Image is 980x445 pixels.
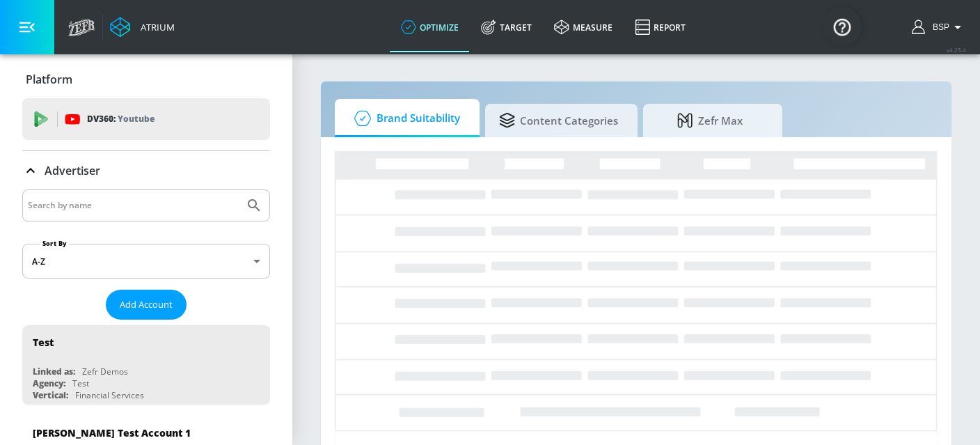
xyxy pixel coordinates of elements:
[22,98,270,140] div: DV360: Youtube
[33,389,68,401] div: Vertical:
[75,389,144,401] div: Financial Services
[28,196,239,214] input: Search by name
[657,104,763,137] span: Zefr Max
[624,2,697,52] a: Report
[135,21,175,33] div: Atrium
[470,2,543,52] a: Target
[912,19,966,36] button: BSP
[33,377,65,389] div: Agency:
[40,239,70,248] label: Sort By
[120,297,173,313] span: Add Account
[22,60,270,99] div: Platform
[110,17,175,38] a: Atrium
[45,163,100,178] p: Advertiser
[33,336,54,349] div: Test
[118,111,155,126] p: Youtube
[927,22,949,32] span: login as: bsp_linking@zefr.com
[543,2,624,52] a: measure
[22,325,270,405] div: TestLinked as:Zefr DemosAgency:TestVertical:Financial Services
[947,46,966,54] span: v 4.25.4
[823,7,862,46] button: Open Resource Center
[72,377,89,389] div: Test
[106,290,187,320] button: Add Account
[82,366,128,377] div: Zefr Demos
[349,102,460,135] span: Brand Suitability
[33,366,75,377] div: Linked as:
[33,426,191,439] div: [PERSON_NAME] Test Account 1
[22,151,270,190] div: Advertiser
[390,2,470,52] a: optimize
[26,72,72,87] p: Platform
[22,244,270,279] div: A-Z
[499,104,618,137] span: Content Categories
[87,111,155,127] p: DV360:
